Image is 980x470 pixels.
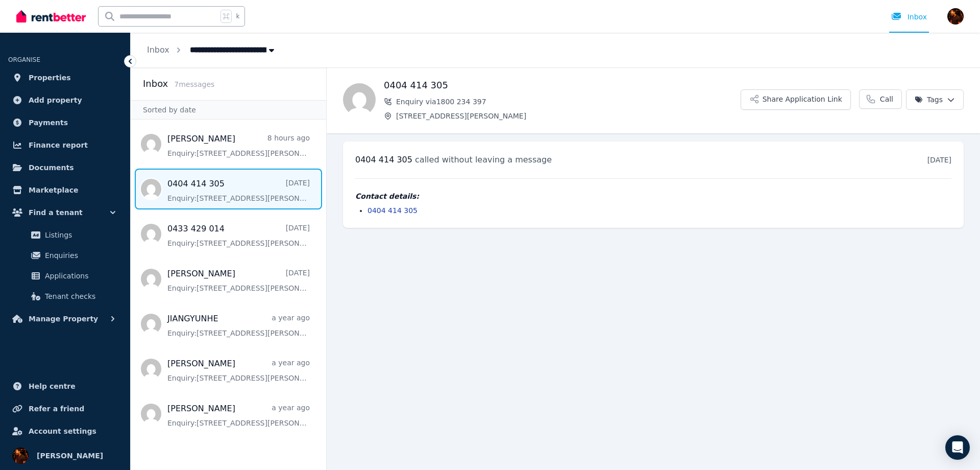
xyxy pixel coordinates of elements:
[29,72,71,84] span: Properties
[384,78,741,92] h1: 0404 414 305
[45,290,114,302] span: Tenant checks
[236,12,239,20] span: k
[8,67,122,88] a: Properties
[37,450,103,462] span: [PERSON_NAME]
[343,83,376,116] img: 0404 414 305
[8,398,122,419] a: Refer a friend
[29,380,76,392] span: Help centre
[355,155,412,165] span: 0404 414 305
[8,421,122,441] a: Account settings
[415,155,552,165] span: called without leaving a message
[29,425,96,437] span: Account settings
[12,286,118,307] a: Tenant checks
[12,225,118,245] a: Listings
[906,89,964,110] button: Tags
[174,80,214,88] span: 7 message s
[8,180,122,200] a: Marketplace
[8,309,122,329] button: Manage Property
[167,358,310,383] a: [PERSON_NAME]a year agoEnquiry:[STREET_ADDRESS][PERSON_NAME].
[947,8,964,25] img: Sergio Lourenco da Silva
[8,202,122,223] button: Find a tenant
[131,100,326,120] div: Sorted by date
[167,133,310,158] a: [PERSON_NAME]8 hours agoEnquiry:[STREET_ADDRESS][PERSON_NAME].
[167,178,310,203] a: 0404 414 305[DATE]Enquiry:[STREET_ADDRESS][PERSON_NAME].
[147,45,169,55] a: Inbox
[29,116,68,129] span: Payments
[29,94,82,106] span: Add property
[143,77,168,91] h2: Inbox
[16,9,86,24] img: RentBetter
[12,266,118,286] a: Applications
[131,33,293,67] nav: Breadcrumb
[131,120,326,438] nav: Message list
[167,313,310,338] a: JIANGYUNHEa year agoEnquiry:[STREET_ADDRESS][PERSON_NAME].
[8,157,122,178] a: Documents
[45,249,114,262] span: Enquiries
[396,97,741,107] span: Enquiry via 1800 234 397
[167,223,310,248] a: 0433 429 014[DATE]Enquiry:[STREET_ADDRESS][PERSON_NAME].
[167,268,310,293] a: [PERSON_NAME][DATE]Enquiry:[STREET_ADDRESS][PERSON_NAME].
[45,229,114,241] span: Listings
[29,403,84,415] span: Refer a friend
[915,95,943,105] span: Tags
[12,448,29,464] img: Sergio Lourenco da Silva
[8,376,122,396] a: Help centre
[891,12,927,22] div: Inbox
[8,112,122,133] a: Payments
[167,403,310,428] a: [PERSON_NAME]a year agoEnquiry:[STREET_ADDRESS][PERSON_NAME].
[29,313,98,325] span: Manage Property
[396,111,741,121] span: [STREET_ADDRESS][PERSON_NAME]
[355,191,951,201] h4: Contact details:
[8,135,122,155] a: Finance report
[367,206,418,215] a: 0404 414 305
[8,90,122,110] a: Add property
[29,139,88,151] span: Finance report
[45,270,114,282] span: Applications
[880,94,893,104] span: Call
[29,206,83,219] span: Find a tenant
[945,435,970,460] div: Open Intercom Messenger
[8,56,40,63] span: ORGANISE
[927,156,951,164] time: [DATE]
[29,184,78,196] span: Marketplace
[859,89,902,109] a: Call
[741,89,851,110] button: Share Application Link
[12,245,118,266] a: Enquiries
[29,161,74,174] span: Documents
